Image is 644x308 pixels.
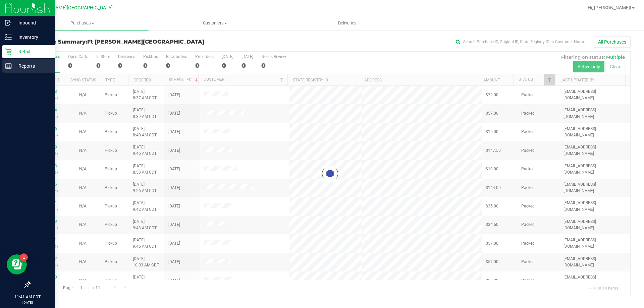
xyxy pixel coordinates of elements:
[12,33,52,41] p: Inventory
[5,19,12,26] inline-svg: Inbound
[453,37,587,47] input: Search Purchase ID, Original ID, State Registry ID or Customer Name...
[5,34,12,41] inline-svg: Inventory
[3,300,52,305] p: [DATE]
[329,20,366,26] span: Deliveries
[20,253,28,261] iframe: Resource center unread badge
[87,39,204,45] span: Ft [PERSON_NAME][GEOGRAPHIC_DATA]
[149,16,281,30] a: Customers
[5,48,12,55] inline-svg: Retail
[5,63,12,69] inline-svg: Reports
[12,19,52,27] p: Inbound
[3,294,52,300] p: 11:41 AM CDT
[30,39,230,45] h3: Purchase Summary:
[16,20,149,26] span: Purchases
[7,254,27,274] iframe: Resource center
[281,16,414,30] a: Deliveries
[149,20,281,26] span: Customers
[24,5,113,11] span: Ft [PERSON_NAME][GEOGRAPHIC_DATA]
[594,36,631,48] button: All Purchases
[12,62,52,70] p: Reports
[588,5,631,10] span: Hi, [PERSON_NAME]!
[12,48,52,56] p: Retail
[16,16,149,30] a: Purchases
